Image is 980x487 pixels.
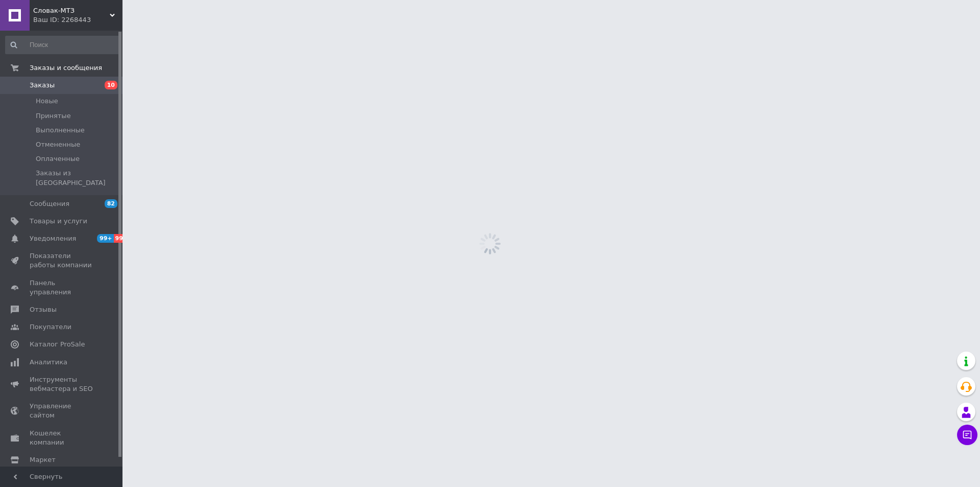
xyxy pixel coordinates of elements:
[97,234,114,243] span: 99+
[30,322,71,332] span: Покупатели
[105,81,117,89] span: 10
[36,126,85,135] span: Выполненные
[30,279,94,297] span: Панель управления
[30,217,87,226] span: Товары и услуги
[30,455,56,465] span: Маркет
[30,375,94,393] span: Инструменты вебмастера и SEO
[957,425,977,445] button: Чат с покупателем
[36,169,119,187] span: Заказы из [GEOGRAPHIC_DATA]
[30,81,55,90] span: Заказы
[33,15,122,25] div: Ваш ID: 2268443
[36,97,58,106] span: Новые
[30,358,67,367] span: Аналитика
[30,429,94,447] span: Кошелек компании
[30,305,57,314] span: Отзывы
[36,154,80,164] span: Оплаченные
[114,234,131,243] span: 99+
[36,111,71,121] span: Принятые
[36,140,80,149] span: Отмененные
[30,199,69,208] span: Сообщения
[30,340,85,349] span: Каталог ProSale
[30,402,94,420] span: Управление сайтом
[105,199,117,208] span: 82
[5,36,120,54] input: Поиск
[30,234,76,243] span: Уведомления
[33,6,110,15] span: Словак-МТЗ
[30,251,94,270] span: Показатели работы компании
[30,63,102,73] span: Заказы и сообщения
